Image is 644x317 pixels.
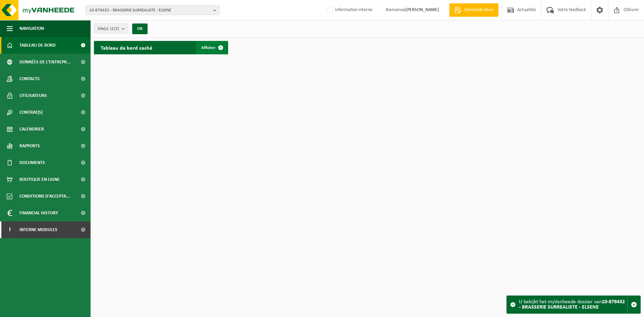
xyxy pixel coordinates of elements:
[19,54,71,70] span: Données de l'entrepr...
[94,23,128,34] button: Site(s)(2/2)
[132,23,148,34] button: OK
[86,5,220,15] button: 10-878432 - BRASSERIE SURREALISTE - ELSENE
[19,87,47,104] span: Utilisateurs
[19,188,70,205] span: Conditions d'accepta...
[7,221,13,238] span: I
[19,104,43,121] span: Contrat(s)
[519,296,627,313] div: U bekijkt het myVanheede dossier van
[463,7,495,13] span: Demande devis
[98,24,119,34] span: Site(s)
[110,27,119,31] count: (2/2)
[326,5,372,15] label: Information interne
[196,41,227,54] a: Afficher
[19,154,45,171] span: Documents
[19,221,57,238] span: Interne modules
[94,41,159,54] h2: Tableau de bord caché
[89,5,211,15] span: 10-878432 - BRASSERIE SURREALISTE - ELSENE
[19,37,56,54] span: Tableau de bord
[201,46,216,50] span: Afficher
[449,3,498,17] a: Demande devis
[19,20,44,37] span: Navigation
[19,205,58,221] span: Financial History
[519,299,625,310] strong: 10-878432 - BRASSERIE SURREALISTE - ELSENE
[19,121,44,138] span: Calendrier
[19,138,40,154] span: Rapports
[19,70,40,87] span: Contacts
[19,171,60,188] span: Boutique en ligne
[406,7,439,12] strong: [PERSON_NAME]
